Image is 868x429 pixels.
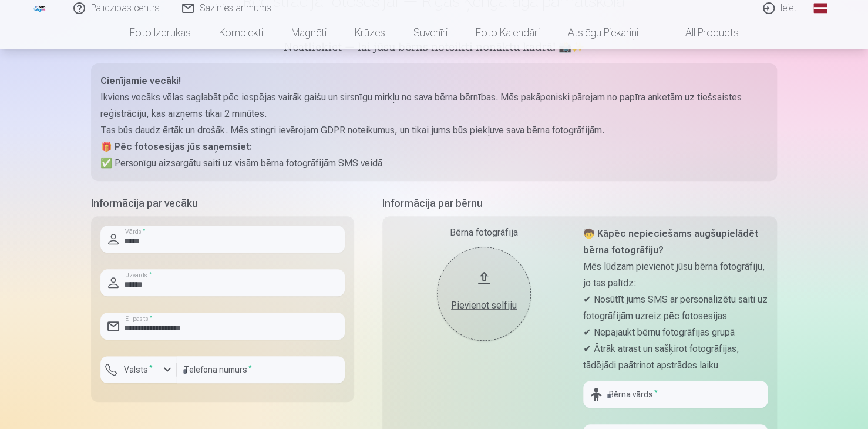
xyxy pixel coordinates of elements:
a: Atslēgu piekariņi [554,16,652,49]
p: Mēs lūdzam pievienot jūsu bērna fotogrāfiju, jo tas palīdz: [583,259,768,291]
p: ✔ Ātrāk atrast un sašķirot fotogrāfijas, tādējādi paātrinot apstrādes laiku [583,341,768,374]
strong: 🎁 Pēc fotosesijas jūs saņemsiet: [100,141,252,152]
a: Suvenīri [399,16,462,49]
a: Foto izdrukas [116,16,205,49]
img: /fa1 [33,5,46,12]
div: Pievienot selfiju [449,299,519,313]
p: ✅ Personīgu aizsargātu saiti uz visām bērna fotogrāfijām SMS veidā [100,155,768,172]
a: Magnēti [277,16,341,49]
button: Valsts* [100,356,177,383]
p: Ikviens vecāks vēlas saglabāt pēc iespējas vairāk gaišu un sirsnīgu mirkļu no sava bērna bērnības... [100,89,768,122]
a: Krūzes [341,16,399,49]
strong: 🧒 Kāpēc nepieciešams augšupielādēt bērna fotogrāfiju? [583,228,758,256]
h5: Informācija par bērnu [382,195,777,212]
label: Valsts [119,364,157,376]
p: ✔ Nosūtīt jums SMS ar personalizētu saiti uz fotogrāfijām uzreiz pēc fotosesijas [583,291,768,324]
div: Bērna fotogrāfija [392,226,576,240]
a: Foto kalendāri [462,16,554,49]
p: Tas būs daudz ērtāk un drošāk. Mēs stingri ievērojam GDPR noteikumus, un tikai jums būs piekļuve ... [100,122,768,139]
strong: Cienījamie vecāki! [100,75,181,86]
p: ✔ Nepajaukt bērnu fotogrāfijas grupā [583,324,768,341]
a: All products [652,16,753,49]
a: Komplekti [205,16,277,49]
button: Pievienot selfiju [437,247,531,341]
h5: Informācija par vecāku [91,195,354,212]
